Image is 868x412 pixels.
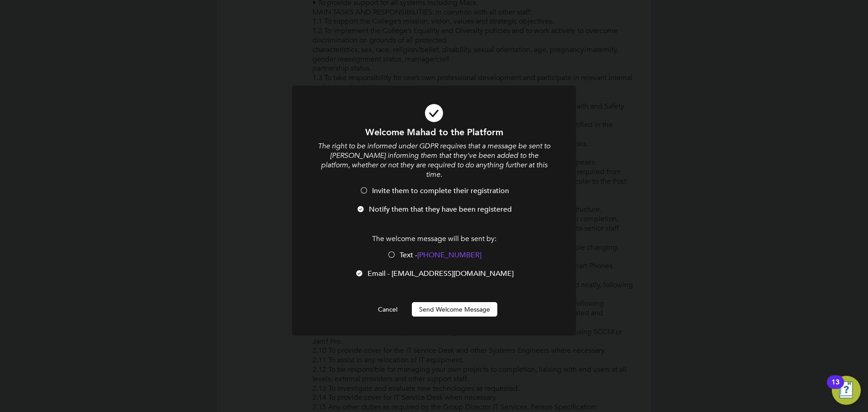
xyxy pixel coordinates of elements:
span: Invite them to complete their registration [372,186,509,195]
button: Send Welcome Message [412,302,497,317]
span: Email - [EMAIL_ADDRESS][DOMAIN_NAME] [368,269,514,278]
span: Text - [400,251,481,260]
div: 13 [831,382,840,394]
button: Cancel [371,302,405,317]
span: Notify them that they have been registered [369,205,512,214]
span: [PHONE_NUMBER] [417,251,481,260]
button: Open Resource Center, 13 new notifications [832,376,861,405]
h1: Welcome Mahad to the Platform [316,126,552,138]
i: The right to be informed under GDPR requires that a message be sent to [PERSON_NAME] informing th... [318,142,550,179]
p: The welcome message will be sent by: [316,234,552,244]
